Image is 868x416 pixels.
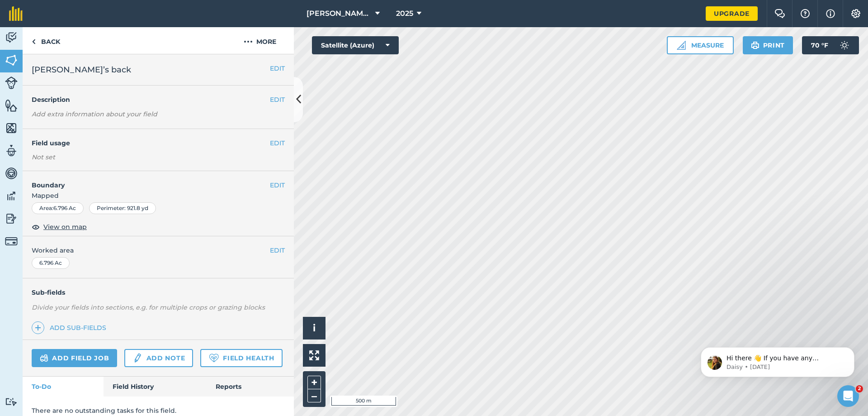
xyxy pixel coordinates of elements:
[270,63,285,73] button: EDIT
[5,397,18,406] img: svg+xml;base64,PD94bWwgdmVyc2lvbj0iMS4wIiBlbmNvZGluZz0idXRmLTgiPz4KPCEtLSBHZW5lcmF0b3I6IEFkb2JlIE...
[307,8,372,19] span: [PERSON_NAME] Family Farms
[32,138,270,148] h4: Field usage
[5,235,18,248] img: svg+xml;base64,PD94bWwgdmVyc2lvbj0iMS4wIiBlbmNvZGluZz0idXRmLTgiPz4KPCEtLSBHZW5lcmF0b3I6IEFkb2JlIE...
[677,41,686,50] img: Ruler icon
[270,95,285,105] button: EDIT
[32,153,285,162] div: Not set
[32,221,87,232] button: View on map
[32,321,110,334] a: Add sub-fields
[124,349,193,367] a: Add note
[5,77,18,89] img: svg+xml;base64,PD94bWwgdmVyc2lvbj0iMS4wIiBlbmNvZGluZz0idXRmLTgiPz4KPCEtLSBHZW5lcmF0b3I6IEFkb2JlIE...
[850,9,861,18] img: A cog icon
[706,6,758,21] a: Upgrade
[835,36,854,54] img: svg+xml;base64,PD94bWwgdmVyc2lvbj0iMS4wIiBlbmNvZGluZz0idXRmLTgiPz4KPCEtLSBHZW5lcmF0b3I6IEFkb2JlIE...
[32,110,157,118] em: Add extra information about your field
[5,167,18,180] img: svg+xml;base64,PD94bWwgdmVyc2lvbj0iMS4wIiBlbmNvZGluZz0idXRmLTgiPz4KPCEtLSBHZW5lcmF0b3I6IEFkb2JlIE...
[837,385,859,407] iframe: Intercom live chat
[23,377,104,397] a: To-Do
[32,245,285,255] span: Worked area
[32,95,285,105] h4: Description
[244,36,253,47] img: svg+xml;base64,PHN2ZyB4bWxucz0iaHR0cDovL3d3dy53My5vcmcvMjAwMC9zdmciIHdpZHRoPSIyMCIgaGVpZ2h0PSIyNC...
[32,406,285,416] p: There are no outstanding tasks for this field.
[23,287,294,297] h4: Sub-fields
[856,385,863,392] span: 2
[811,36,828,54] span: 70 ° F
[5,99,18,112] img: svg+xml;base64,PHN2ZyB4bWxucz0iaHR0cDovL3d3dy53My5vcmcvMjAwMC9zdmciIHdpZHRoPSI1NiIgaGVpZ2h0PSI2MC...
[5,144,18,158] img: svg+xml;base64,PD94bWwgdmVyc2lvbj0iMS4wIiBlbmNvZGluZz0idXRmLTgiPz4KPCEtLSBHZW5lcmF0b3I6IEFkb2JlIE...
[312,36,399,54] button: Satellite (Azure)
[23,27,69,54] a: Back
[32,36,36,47] img: svg+xml;base64,PHN2ZyB4bWxucz0iaHR0cDovL3d3dy53My5vcmcvMjAwMC9zdmciIHdpZHRoPSI5IiBoZWlnaHQ9IjI0Ii...
[270,245,285,255] button: EDIT
[32,63,131,76] span: [PERSON_NAME]’s back
[5,121,18,135] img: svg+xml;base64,PHN2ZyB4bWxucz0iaHR0cDovL3d3dy53My5vcmcvMjAwMC9zdmciIHdpZHRoPSI1NiIgaGVpZ2h0PSI2MC...
[89,202,156,214] div: Perimeter : 921.8 yd
[132,353,142,363] img: svg+xml;base64,PD94bWwgdmVyc2lvbj0iMS4wIiBlbmNvZGluZz0idXRmLTgiPz4KPCEtLSBHZW5lcmF0b3I6IEFkb2JlIE...
[32,349,117,367] a: Add field job
[23,191,294,201] span: Mapped
[307,389,321,402] button: –
[396,8,413,19] span: 2025
[32,221,40,232] img: svg+xml;base64,PHN2ZyB4bWxucz0iaHR0cDovL3d3dy53My5vcmcvMjAwMC9zdmciIHdpZHRoPSIxOCIgaGVpZ2h0PSIyNC...
[5,31,18,44] img: svg+xml;base64,PD94bWwgdmVyc2lvbj0iMS4wIiBlbmNvZGluZz0idXRmLTgiPz4KPCEtLSBHZW5lcmF0b3I6IEFkb2JlIE...
[23,171,270,190] h4: Boundary
[800,9,811,18] img: A question mark icon
[751,40,759,51] img: svg+xml;base64,PHN2ZyB4bWxucz0iaHR0cDovL3d3dy53My5vcmcvMjAwMC9zdmciIHdpZHRoPSIxOSIgaGVpZ2h0PSIyNC...
[802,36,859,54] button: 70 °F
[743,36,793,54] button: Print
[309,350,319,360] img: Four arrows, one pointing top left, one top right, one bottom right and the last bottom left
[270,138,285,148] button: EDIT
[667,36,734,54] button: Measure
[303,317,325,339] button: i
[5,189,18,203] img: svg+xml;base64,PD94bWwgdmVyc2lvbj0iMS4wIiBlbmNvZGluZz0idXRmLTgiPz4KPCEtLSBHZW5lcmF0b3I6IEFkb2JlIE...
[5,212,18,225] img: svg+xml;base64,PD94bWwgdmVyc2lvbj0iMS4wIiBlbmNvZGluZz0idXRmLTgiPz4KPCEtLSBHZW5lcmF0b3I6IEFkb2JlIE...
[307,376,321,389] button: +
[774,9,785,18] img: Two speech bubbles overlapping with the left bubble in the forefront
[43,222,87,232] span: View on map
[313,322,316,334] span: i
[104,377,206,397] a: Field History
[35,322,41,333] img: svg+xml;base64,PHN2ZyB4bWxucz0iaHR0cDovL3d3dy53My5vcmcvMjAwMC9zdmciIHdpZHRoPSIxNCIgaGVpZ2h0PSIyNC...
[687,328,868,392] iframe: Intercom notifications message
[40,353,48,363] img: svg+xml;base64,PD94bWwgdmVyc2lvbj0iMS4wIiBlbmNvZGluZz0idXRmLTgiPz4KPCEtLSBHZW5lcmF0b3I6IEFkb2JlIE...
[826,8,835,19] img: svg+xml;base64,PHN2ZyB4bWxucz0iaHR0cDovL3d3dy53My5vcmcvMjAwMC9zdmciIHdpZHRoPSIxNyIgaGVpZ2h0PSIxNy...
[9,6,23,21] img: fieldmargin Logo
[207,377,294,397] a: Reports
[200,349,282,367] a: Field Health
[32,202,84,214] div: Area : 6.796 Ac
[5,53,18,67] img: svg+xml;base64,PHN2ZyB4bWxucz0iaHR0cDovL3d3dy53My5vcmcvMjAwMC9zdmciIHdpZHRoPSI1NiIgaGVpZ2h0PSI2MC...
[32,257,70,269] div: 6.796 Ac
[226,27,294,54] button: More
[32,303,265,311] em: Divide your fields into sections, e.g. for multiple crops or grazing blocks
[270,180,285,190] button: EDIT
